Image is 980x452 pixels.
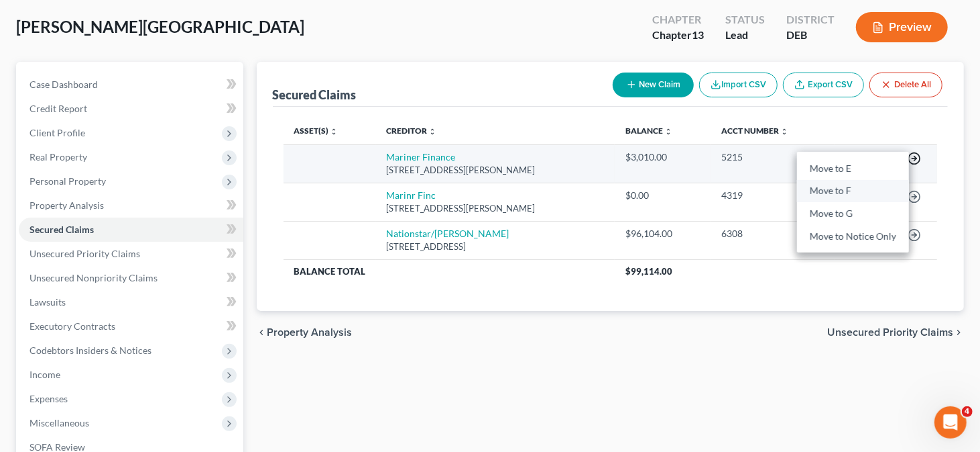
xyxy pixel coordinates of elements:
div: $0.00 [625,189,700,202]
a: Move to G [797,203,909,226]
div: Chapter [652,12,704,28]
span: Expenses [29,393,68,404]
a: Export CSV [783,73,864,97]
div: DEB [786,28,835,43]
span: Miscellaneous [29,417,89,428]
span: Executory Contracts [29,320,115,332]
span: Unsecured Nonpriority Claims [29,272,158,283]
div: Secured Claims [273,87,357,103]
span: 13 [692,28,704,41]
a: Move to E [797,157,909,180]
span: Personal Property [29,175,106,187]
div: 4319 [722,189,825,202]
i: unfold_more [781,128,789,136]
div: Lead [725,28,765,43]
a: Credit Report [19,97,243,121]
a: Nationstar/[PERSON_NAME] [386,228,509,239]
button: Import CSV [699,73,778,97]
a: Executory Contracts [19,314,243,338]
a: Lawsuits [19,290,243,314]
div: 5215 [722,150,825,164]
span: Real Property [29,151,87,163]
th: Balance Total [284,259,615,283]
button: Unsecured Priority Claims chevron_right [827,327,964,338]
i: chevron_right [953,327,964,338]
button: Delete All [869,73,942,97]
span: [PERSON_NAME][GEOGRAPHIC_DATA] [16,17,304,36]
a: Mariner Finance [386,151,455,163]
a: Unsecured Priority Claims [19,242,243,266]
i: unfold_more [428,128,436,136]
a: Move to Notice Only [797,225,909,248]
a: Marinr Finc [386,189,436,201]
span: Income [29,369,60,380]
a: Balance unfold_more [625,126,672,136]
div: Status [725,12,765,28]
a: Move to F [797,180,909,203]
a: Secured Claims [19,218,243,242]
div: 6308 [722,227,825,240]
button: chevron_left Property Analysis [257,327,353,338]
span: Client Profile [29,127,85,138]
a: Asset(s) unfold_more [294,126,339,136]
span: Credit Report [29,103,87,114]
span: Property Analysis [29,199,104,211]
span: Unsecured Priority Claims [827,327,953,338]
a: Creditor unfold_more [386,126,436,136]
div: $3,010.00 [625,150,700,164]
button: New Claim [613,73,694,97]
span: $99,114.00 [625,266,672,277]
span: Unsecured Priority Claims [29,248,140,259]
span: Secured Claims [29,224,94,235]
iframe: Intercom live chat [934,406,967,439]
span: Case Dashboard [29,79,98,90]
span: 4 [962,406,973,417]
a: Property Analysis [19,193,243,218]
div: $96,104.00 [625,227,700,240]
div: District [786,12,835,28]
a: Unsecured Nonpriority Claims [19,266,243,290]
span: Property Analysis [267,327,353,338]
i: chevron_left [257,327,267,338]
i: unfold_more [330,128,339,136]
div: [STREET_ADDRESS] [386,240,604,253]
span: Codebtors Insiders & Notices [29,345,151,356]
i: unfold_more [664,128,672,136]
div: [STREET_ADDRESS][PERSON_NAME] [386,202,604,215]
span: Lawsuits [29,296,66,308]
div: Chapter [652,28,704,43]
a: Acct Number unfold_more [722,126,789,136]
a: Case Dashboard [19,73,243,97]
div: [STREET_ADDRESS][PERSON_NAME] [386,164,604,177]
button: Preview [856,12,948,42]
